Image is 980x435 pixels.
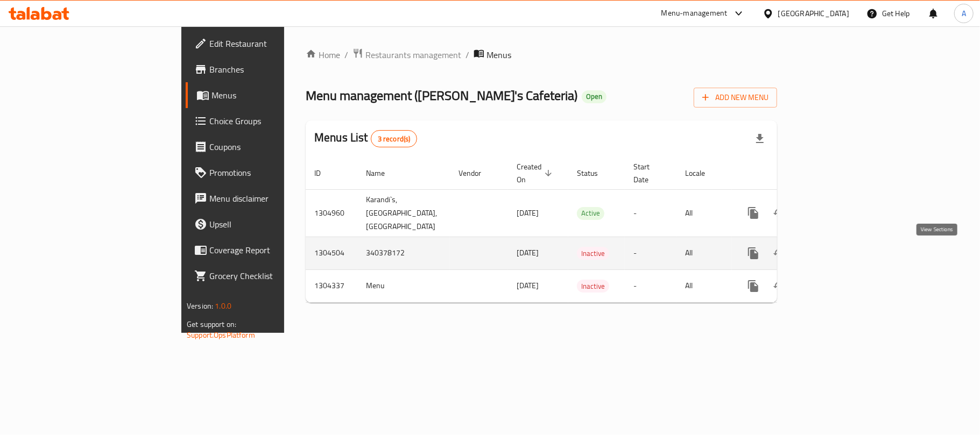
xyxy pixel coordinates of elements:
a: Restaurants management [352,48,461,62]
a: Coverage Report [186,237,345,263]
div: [GEOGRAPHIC_DATA] [778,8,849,19]
td: Menu [357,269,450,302]
nav: breadcrumb [306,48,777,62]
a: Menu disclaimer [186,186,345,211]
li: / [466,48,469,61]
span: Add New Menu [702,91,769,104]
td: 340378172 [357,237,450,269]
td: - [625,189,676,237]
button: Change Status [766,200,792,226]
span: Inactive [577,280,609,293]
span: Open [582,92,607,101]
span: Get support on: [187,317,236,331]
li: / [344,48,348,61]
span: Coupons [209,140,336,153]
span: Menu management ( [PERSON_NAME]'s Cafeteria ) [306,83,577,108]
td: - [625,269,676,302]
span: Edit Restaurant [209,37,336,50]
span: Active [577,207,604,219]
span: Created On [517,160,555,186]
span: Grocery Checklist [209,269,336,282]
span: Restaurants management [365,48,461,61]
span: Menus [211,89,336,102]
div: Total records count [371,130,418,147]
span: Vendor [459,167,495,180]
span: Inactive [577,247,609,260]
a: Upsell [186,211,345,237]
span: Promotions [209,166,336,179]
span: [DATE] [517,279,539,293]
span: Upsell [209,218,336,231]
span: [DATE] [517,246,539,260]
button: more [741,240,766,266]
span: Choice Groups [209,115,336,127]
h2: Menus List [314,130,417,147]
td: All [676,269,732,302]
div: Active [577,207,604,220]
div: Menu-management [661,7,728,20]
a: Grocery Checklist [186,263,345,289]
a: Branches [186,56,345,82]
td: All [676,237,732,269]
a: Coupons [186,134,345,160]
a: Promotions [186,160,345,186]
span: Name [366,167,399,180]
span: 1.0.0 [215,299,231,313]
span: Version: [187,299,213,313]
span: Menu disclaimer [209,192,336,205]
th: Actions [732,157,852,190]
a: Menus [186,82,345,108]
span: Start Date [633,160,664,186]
button: more [741,200,766,226]
span: Menus [487,48,511,61]
span: Branches [209,63,336,76]
table: enhanced table [306,157,852,303]
td: All [676,189,732,237]
span: Status [577,167,612,180]
button: Add New Menu [694,88,777,108]
a: Choice Groups [186,108,345,134]
div: Export file [747,126,773,152]
div: Open [582,90,607,103]
span: ID [314,167,335,180]
span: A [962,8,966,19]
a: Support.OpsPlatform [187,328,255,342]
button: more [741,273,766,299]
div: Inactive [577,280,609,293]
button: Change Status [766,273,792,299]
td: Karandi`s, [GEOGRAPHIC_DATA],[GEOGRAPHIC_DATA] [357,189,450,237]
span: Locale [685,167,719,180]
span: 3 record(s) [371,134,417,144]
a: Edit Restaurant [186,31,345,56]
span: [DATE] [517,206,539,220]
td: - [625,237,676,269]
span: Coverage Report [209,244,336,256]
